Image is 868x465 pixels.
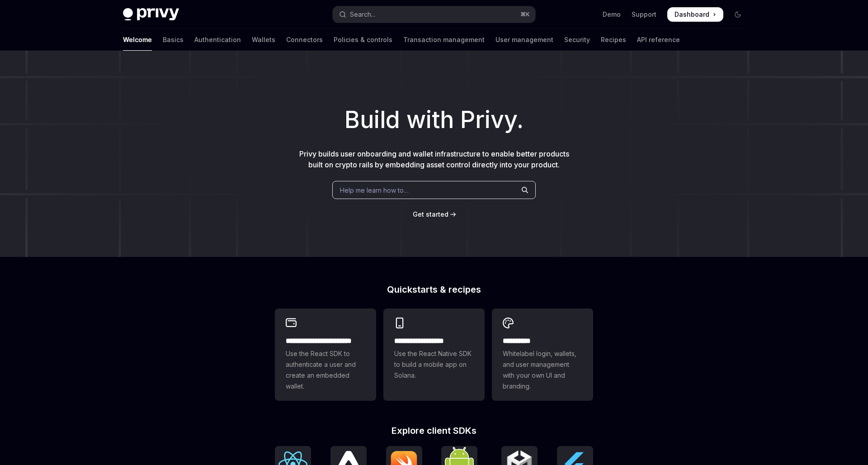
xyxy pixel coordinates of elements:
[286,29,323,51] a: Connectors
[333,6,535,23] button: Open search
[564,29,590,51] a: Security
[632,10,656,19] a: Support
[350,9,375,20] div: Search...
[275,285,593,294] h2: Quickstarts & recipes
[340,185,409,195] span: Help me learn how to…
[413,210,448,218] span: Get started
[123,29,152,51] a: Welcome
[520,11,530,18] span: ⌘ K
[495,29,553,51] a: User management
[334,29,392,51] a: Policies & controls
[667,7,723,22] a: Dashboard
[163,29,184,51] a: Basics
[394,348,474,381] span: Use the React Native SDK to build a mobile app on Solana.
[383,308,485,401] a: **** **** **** ***Use the React Native SDK to build a mobile app on Solana.
[492,308,593,401] a: **** *****Whitelabel login, wallets, and user management with your own UI and branding.
[413,210,448,219] a: Get started
[286,348,365,392] span: Use the React SDK to authenticate a user and create an embedded wallet.
[731,7,745,22] button: Toggle dark mode
[403,29,485,51] a: Transaction management
[503,348,582,392] span: Whitelabel login, wallets, and user management with your own UI and branding.
[675,10,709,19] span: Dashboard
[601,29,626,51] a: Recipes
[299,149,569,169] span: Privy builds user onboarding and wallet infrastructure to enable better products built on crypto ...
[603,10,621,19] a: Demo
[275,426,593,435] h2: Explore client SDKs
[637,29,680,51] a: API reference
[194,29,241,51] a: Authentication
[14,102,854,138] h1: Build with Privy.
[252,29,275,51] a: Wallets
[123,8,179,21] img: dark logo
